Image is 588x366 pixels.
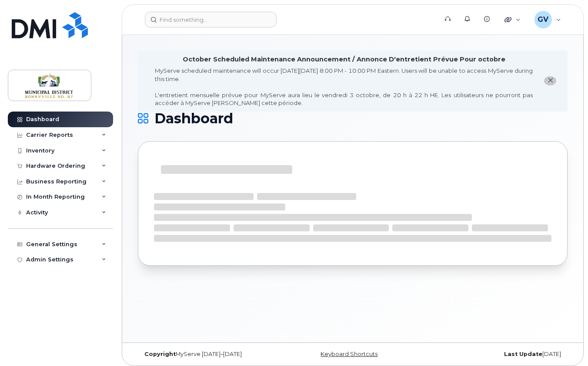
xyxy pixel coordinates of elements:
[155,67,533,107] div: MyServe scheduled maintenance will occur [DATE][DATE] 8:00 PM - 10:00 PM Eastern. Users will be u...
[544,76,556,85] button: close notification
[154,112,233,125] span: Dashboard
[138,351,281,358] div: MyServe [DATE]–[DATE]
[183,55,505,64] div: October Scheduled Maintenance Announcement / Annonce D'entretient Prévue Pour octobre
[504,351,542,357] strong: Last Update
[424,351,568,358] div: [DATE]
[321,351,378,357] a: Keyboard Shortcuts
[144,351,176,357] strong: Copyright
